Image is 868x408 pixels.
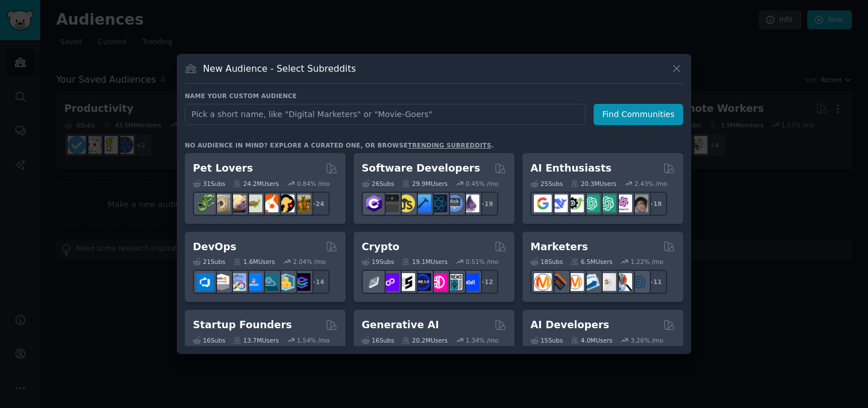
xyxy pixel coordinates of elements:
img: PetAdvice [277,195,294,212]
div: 13.7M Users [233,336,278,344]
div: + 12 [474,270,498,294]
img: dogbreed [293,195,311,212]
img: software [381,195,399,212]
h2: Pet Lovers [193,161,253,176]
div: 26 Sub s [362,180,394,188]
img: PlatformEngineers [293,273,311,291]
img: 0xPolygon [381,273,399,291]
div: 1.54 % /mo [297,336,330,344]
div: 16 Sub s [362,336,394,344]
div: + 24 [305,192,330,216]
h2: Crypto [362,240,400,254]
div: 6.5M Users [571,258,613,266]
img: GoogleGeminiAI [534,195,552,212]
img: aws_cdk [277,273,294,291]
h3: Name your custom audience [185,92,683,100]
img: AskComputerScience [445,195,463,212]
img: defi_ [462,273,479,291]
div: 18 Sub s [530,258,563,266]
h2: Startup Founders [193,318,292,332]
div: + 18 [643,192,667,216]
button: Find Communities [594,104,683,125]
img: herpetology [196,195,214,212]
img: googleads [598,273,616,291]
div: 2.04 % /mo [293,258,326,266]
h2: Marketers [530,240,588,254]
div: 1.6M Users [233,258,275,266]
img: web3 [413,273,431,291]
img: csharp [365,195,383,212]
div: + 11 [643,270,667,294]
img: ethfinance [365,273,383,291]
img: AWS_Certified_Experts [212,273,230,291]
img: reactnative [429,195,447,212]
div: 21 Sub s [193,258,225,266]
div: 19 Sub s [362,258,394,266]
div: + 19 [474,192,498,216]
div: 0.84 % /mo [297,180,330,188]
div: 0.51 % /mo [466,258,498,266]
div: 31 Sub s [193,180,225,188]
img: content_marketing [534,273,552,291]
img: platformengineering [261,273,278,291]
img: Emailmarketing [582,273,600,291]
img: AskMarketing [566,273,584,291]
div: 1.34 % /mo [466,336,498,344]
img: OpenAIDev [614,195,632,212]
div: + 14 [305,270,330,294]
div: 15 Sub s [530,336,563,344]
img: cockatiel [261,195,278,212]
img: ArtificalIntelligence [630,195,648,212]
img: AItoolsCatalog [566,195,584,212]
img: ethstaker [397,273,415,291]
img: bigseo [550,273,568,291]
div: 25 Sub s [530,180,563,188]
input: Pick a short name, like "Digital Marketers" or "Movie-Goers" [185,104,586,125]
div: 20.2M Users [402,336,447,344]
h3: New Audience - Select Subreddits [203,63,356,75]
img: azuredevops [196,273,214,291]
h2: AI Enthusiasts [530,161,611,176]
img: elixir [462,195,479,212]
img: DevOpsLinks [245,273,262,291]
h2: Software Developers [362,161,480,176]
img: MarketingResearch [614,273,632,291]
div: 20.3M Users [571,180,616,188]
div: 1.22 % /mo [631,258,664,266]
a: trending subreddits [408,142,491,149]
img: chatgpt_promptDesign [582,195,600,212]
img: defiblockchain [429,273,447,291]
img: leopardgeckos [228,195,246,212]
img: turtle [245,195,262,212]
img: chatgpt_prompts_ [598,195,616,212]
div: 19.1M Users [402,258,447,266]
img: CryptoNews [445,273,463,291]
img: Docker_DevOps [228,273,246,291]
img: iOSProgramming [413,195,431,212]
h2: Generative AI [362,318,439,332]
div: 29.9M Users [402,180,447,188]
div: 0.45 % /mo [466,180,498,188]
img: learnjavascript [397,195,415,212]
div: 16 Sub s [193,336,225,344]
div: 2.43 % /mo [634,180,667,188]
img: OnlineMarketing [630,273,648,291]
div: 3.26 % /mo [631,336,664,344]
h2: DevOps [193,240,237,254]
div: 4.0M Users [571,336,613,344]
img: ballpython [212,195,230,212]
div: 24.2M Users [233,180,278,188]
div: No audience in mind? Explore a curated one, or browse . [185,141,494,149]
img: DeepSeek [550,195,568,212]
h2: AI Developers [530,318,609,332]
